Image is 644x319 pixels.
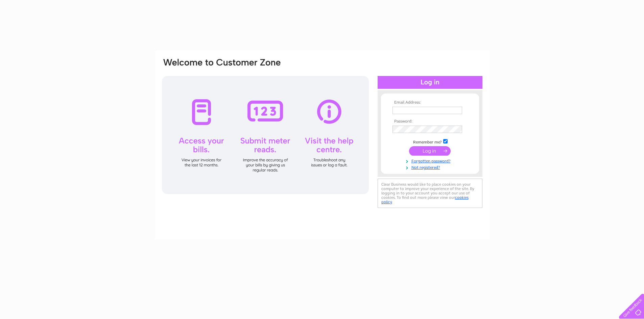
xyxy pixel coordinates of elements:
[391,100,469,105] th: Email Address:
[378,179,482,208] div: Clear Business would like to place cookies on your computer to improve your experience of the sit...
[391,138,469,145] td: Remember me?
[381,195,469,204] a: cookies policy
[409,146,451,156] input: Submit
[391,119,469,124] th: Password:
[392,164,469,170] a: Not registered?
[392,157,469,164] a: Forgotten password?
